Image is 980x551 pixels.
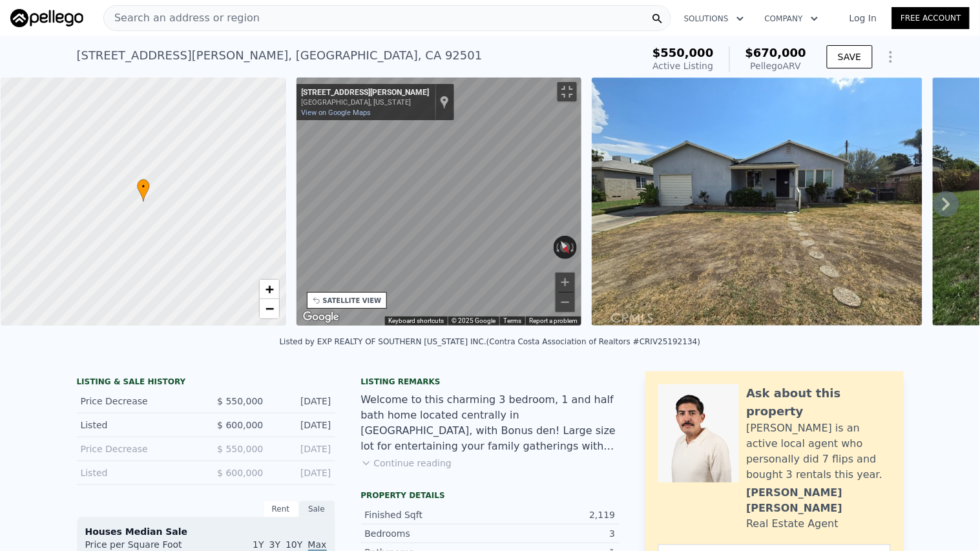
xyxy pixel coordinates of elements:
button: Zoom out [556,293,575,312]
div: 3 [490,527,616,540]
div: Rent [263,501,299,517]
a: Zoom out [260,299,279,318]
button: Continue reading [361,457,452,470]
a: Terms (opens in new tab) [503,317,521,324]
div: [STREET_ADDRESS][PERSON_NAME] [302,88,430,98]
div: LISTING & SALE HISTORY [77,377,335,390]
button: Company [755,7,829,30]
div: Price Decrease [81,395,196,408]
a: View on Google Maps [302,109,371,117]
div: [DATE] [274,419,331,431]
span: $550,000 [652,46,714,59]
button: Rotate counterclockwise [554,236,561,259]
span: © 2025 Google [452,317,495,324]
div: Finished Sqft [365,508,490,521]
div: Listed [81,466,196,479]
div: SATELLITE VIEW [323,296,382,306]
span: $ 600,000 [217,468,263,478]
div: [DATE] [274,466,331,479]
div: [PERSON_NAME] is an active local agent who personally did 7 flips and bought 3 rentals this year. [747,421,891,483]
span: Search an address or region [104,10,260,26]
div: [PERSON_NAME] [PERSON_NAME] [747,485,891,516]
div: Welcome to this charming 3 bedroom, 1 and half bath home located centrally in [GEOGRAPHIC_DATA], ... [361,392,620,454]
button: Reset the view [555,235,576,260]
img: Sale: 167578168 Parcel: 27232933 [592,78,923,326]
div: Houses Median Sale [85,525,327,538]
div: [STREET_ADDRESS][PERSON_NAME] , [GEOGRAPHIC_DATA] , CA 92501 [77,47,483,65]
div: Price Decrease [81,442,196,455]
div: Real Estate Agent [747,516,839,532]
button: SAVE [827,45,872,68]
a: Show location on map [440,95,449,109]
a: Log In [834,12,892,25]
div: Listing remarks [361,377,620,387]
div: Street View [297,78,582,326]
button: Zoom in [556,273,575,292]
span: • [137,181,150,192]
div: Bedrooms [365,527,490,540]
span: $ 550,000 [217,396,263,406]
a: Free Account [892,7,970,29]
div: Ask about this property [747,384,891,421]
div: Sale [299,501,335,517]
button: Toggle fullscreen view [558,82,577,101]
div: Map [297,78,582,326]
img: Google [300,309,342,326]
div: Listed [81,419,196,431]
span: 3Y [269,539,280,550]
span: $ 550,000 [217,444,263,454]
span: Active Listing [653,61,714,71]
button: Rotate clockwise [570,236,578,259]
div: 2,119 [490,508,616,521]
img: Pellego [10,9,83,27]
div: Property details [361,490,620,501]
span: $670,000 [745,46,807,59]
div: [GEOGRAPHIC_DATA], [US_STATE] [302,98,430,107]
a: Open this area in Google Maps (opens a new window) [300,309,342,326]
span: + [265,281,273,297]
div: [DATE] [274,442,331,455]
div: Pellego ARV [745,59,807,72]
div: [DATE] [274,395,331,408]
span: − [265,300,273,317]
button: Solutions [674,7,755,30]
span: 1Y [253,539,264,550]
div: • [137,179,150,202]
span: $ 600,000 [217,420,263,430]
div: Listed by EXP REALTY OF SOUTHERN [US_STATE] INC. (Contra Costa Association of Realtors #CRIV25192... [280,337,701,346]
a: Report a problem [529,317,578,324]
button: Show Options [878,44,904,70]
a: Zoom in [260,280,279,299]
button: Keyboard shortcuts [388,317,444,326]
span: 10Y [286,539,302,550]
